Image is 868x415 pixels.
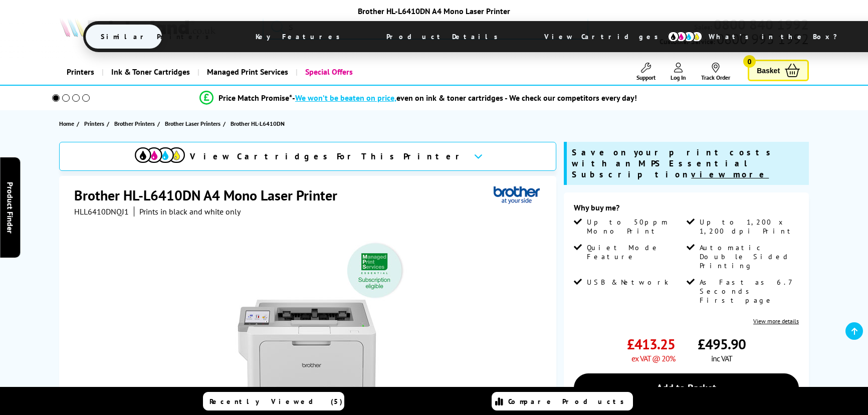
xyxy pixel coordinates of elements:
a: Printers [59,59,102,85]
span: Home [59,118,74,129]
span: Up to 50ppm Mono Print [587,218,684,236]
span: Product Finder [5,182,15,234]
span: What’s in the Box? [694,25,862,49]
span: Brother Printers [114,118,155,129]
a: View more details [753,317,799,325]
a: Special Offers [296,59,360,85]
a: Managed Print Services [197,59,296,85]
span: As Fast as 6.7 Seconds First page [700,278,797,305]
span: Quiet Mode Feature [587,243,684,261]
a: Brother HL-L6410DN [231,118,287,129]
span: Printers [84,118,104,129]
span: Compare Products [508,397,629,406]
a: Recently Viewed (5) [203,392,344,410]
span: Price Match Promise* [219,93,292,103]
div: Brother HL-L6410DN A4 Mono Laser Printer [83,6,785,16]
span: inc VAT [711,353,732,363]
span: Recently Viewed (5) [209,397,343,406]
span: Brother Laser Printers [165,118,221,129]
a: Home [59,118,77,129]
u: view more [691,169,769,180]
span: Ink & Toner Cartridges [111,59,190,85]
span: ex VAT @ 20% [631,353,675,363]
a: Printers [84,118,107,129]
span: We won’t be beaten on price, [295,93,396,103]
div: Why buy me? [574,202,799,218]
span: Save on your print costs with an MPS Essential Subscription [572,147,775,180]
span: Automatic Double Sided Printing [700,243,797,270]
a: Log In [671,63,686,81]
i: Prints in black and white only [139,206,241,217]
h1: Brother HL-L6410DN A4 Mono Laser Printer [74,186,347,204]
a: Support [636,63,656,81]
a: Add to Basket [574,373,799,402]
span: USB & Network [587,278,669,287]
a: Brother Laser Printers [165,118,223,129]
a: Compare Products [492,392,633,410]
img: View Cartridges [135,147,185,163]
a: Track Order [701,63,730,81]
span: View Cartridges [529,24,683,50]
span: 0 [743,55,756,68]
span: HLL6410DNQJ1 [74,206,129,217]
span: Basket [757,64,780,77]
span: Support [636,74,656,81]
img: cmyk-icon.svg [668,31,703,42]
span: Log In [671,74,686,81]
span: Up to 1,200 x 1,200 dpi Print [700,218,797,236]
span: View Cartridges For This Printer [190,151,466,162]
span: £413.25 [627,335,675,353]
a: Ink & Toner Cartridges [102,59,197,85]
li: modal_Promise [38,89,798,107]
a: Brother Printers [114,118,157,129]
span: Similar Printers [86,25,230,49]
span: £495.90 [698,335,746,353]
span: Product Details [371,25,518,49]
a: Basket 0 [748,60,809,81]
div: - even on ink & toner cartridges - We check our competitors every day! [292,93,637,103]
span: Brother HL-L6410DN [231,118,285,129]
span: Key Features [241,25,360,49]
img: Brother [494,186,540,204]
